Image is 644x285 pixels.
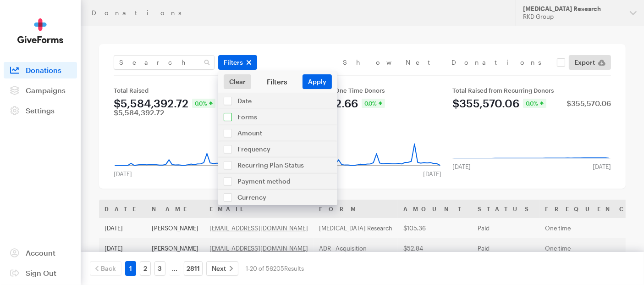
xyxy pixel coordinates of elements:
[314,200,398,218] th: Form
[472,200,539,218] th: Status
[146,200,204,218] th: Name
[398,218,472,238] td: $105.36
[192,99,215,108] div: 0.0%
[218,55,257,70] button: Filters
[362,99,385,108] div: 0.0%
[452,87,611,94] div: Total Raised from Recurring Donors
[114,55,215,70] input: Search Name & Email
[154,261,165,276] a: 3
[587,163,616,170] div: [DATE]
[569,55,611,70] a: Export
[447,163,476,170] div: [DATE]
[284,265,304,272] span: Results
[418,170,447,178] div: [DATE]
[17,18,63,44] img: GiveForms
[251,77,303,86] div: Filters
[574,57,595,68] span: Export
[523,13,622,21] div: RKD Group
[283,87,442,94] div: Total Raised from One Time Donors
[99,218,146,238] td: [DATE]
[26,66,61,74] span: Donations
[523,99,546,108] div: 0.0%
[99,200,146,218] th: Date
[140,261,151,276] a: 2
[567,100,611,107] div: $355,570.06
[99,238,146,258] td: [DATE]
[314,218,398,238] td: [MEDICAL_DATA] Research
[184,261,203,276] a: 2811
[224,57,243,68] span: Filters
[4,102,77,119] a: Settings
[146,238,204,258] td: [PERSON_NAME]
[114,87,272,94] div: Total Raised
[26,86,66,95] span: Campaigns
[4,245,77,261] a: Account
[398,238,472,258] td: $52.84
[472,238,539,258] td: Paid
[212,263,226,274] span: Next
[224,74,251,89] a: Clear
[209,245,308,252] a: [EMAIL_ADDRESS][DOMAIN_NAME]
[4,265,77,281] a: Sign Out
[146,218,204,238] td: [PERSON_NAME]
[398,200,472,218] th: Amount
[114,109,164,116] div: $5,584,392.72
[4,62,77,78] a: Donations
[108,170,138,178] div: [DATE]
[314,238,398,258] td: ADR - Acquisition
[114,98,188,109] div: $5,584,392.72
[26,268,56,277] span: Sign Out
[204,200,314,218] th: Email
[4,82,77,99] a: Campaigns
[303,74,332,89] button: Apply
[472,218,539,238] td: Paid
[246,261,304,276] div: 1-20 of 56205
[26,106,55,115] span: Settings
[26,248,55,257] span: Account
[452,98,519,109] div: $355,570.06
[206,261,238,276] a: Next
[523,5,622,13] div: [MEDICAL_DATA] Research
[209,224,308,232] a: [EMAIL_ADDRESS][DOMAIN_NAME]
